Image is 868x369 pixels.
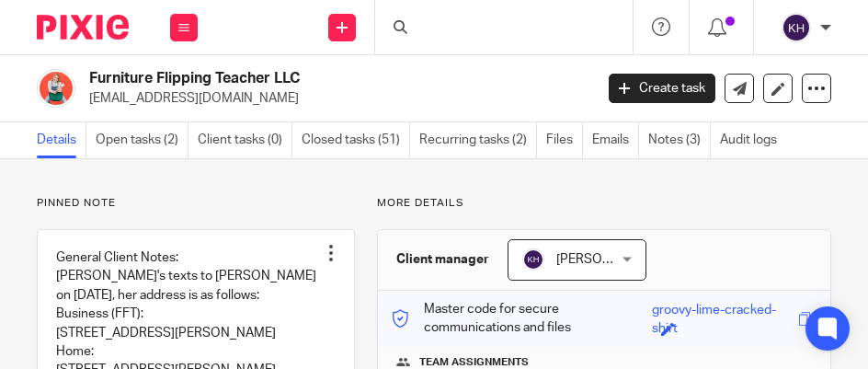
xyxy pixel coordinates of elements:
[782,13,811,42] img: svg%3E
[522,248,544,271] img: svg%3E
[377,196,831,211] p: More details
[302,122,410,158] a: Closed tasks (51)
[392,300,652,338] p: Master code for secure communications and files
[37,196,355,211] p: Pinned note
[720,122,786,158] a: Audit logs
[37,69,75,108] img: furniture.jpg
[556,253,657,266] span: [PERSON_NAME]
[652,301,794,322] div: groovy-lime-cracked-shirt
[37,15,129,40] img: Pixie
[37,122,86,158] a: Details
[396,250,489,269] h3: Client manager
[96,122,188,158] a: Open tasks (2)
[609,74,715,103] a: Create task
[592,122,639,158] a: Emails
[546,122,583,158] a: Files
[419,122,537,158] a: Recurring tasks (2)
[648,122,711,158] a: Notes (3)
[89,89,581,108] p: [EMAIL_ADDRESS][DOMAIN_NAME]
[198,122,292,158] a: Client tasks (0)
[89,69,483,88] h2: Furniture Flipping Teacher LLC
